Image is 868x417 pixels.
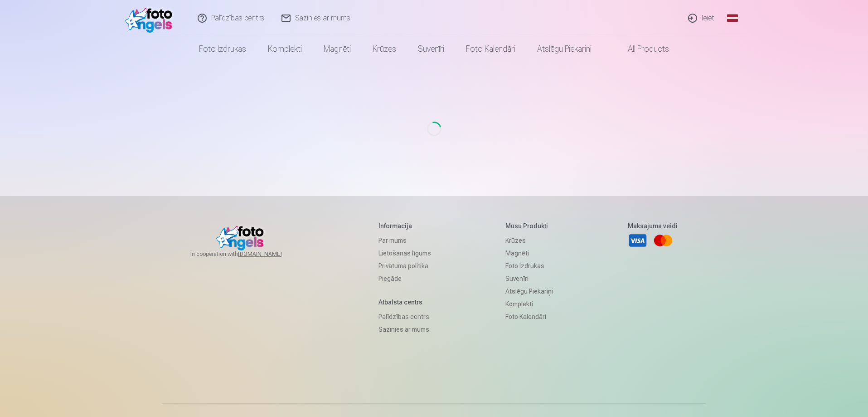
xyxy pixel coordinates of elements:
a: All products [602,36,680,62]
img: /fa1 [125,4,177,33]
a: Atslēgu piekariņi [505,285,553,298]
a: Komplekti [257,36,313,62]
h5: Informācija [378,221,431,231]
a: Foto izdrukas [188,36,257,62]
a: Privātuma politika [378,260,431,272]
a: Visa [628,231,648,250]
a: Lietošanas līgums [378,247,431,260]
h5: Atbalsta centrs [378,298,431,307]
a: Foto izdrukas [505,260,553,272]
a: [DOMAIN_NAME] [238,250,304,258]
a: Par mums [378,234,431,247]
a: Komplekti [505,298,553,310]
a: Palīdzības centrs [378,310,431,323]
a: Foto kalendāri [505,310,553,323]
a: Magnēti [505,247,553,260]
a: Krūzes [505,234,553,247]
a: Sazinies ar mums [378,323,431,336]
a: Piegāde [378,272,431,285]
a: Suvenīri [407,36,455,62]
a: Mastercard [653,231,673,250]
a: Atslēgu piekariņi [526,36,602,62]
a: Krūzes [362,36,407,62]
h5: Maksājuma veidi [628,221,678,231]
h5: Mūsu produkti [505,221,553,231]
span: In cooperation with [190,250,304,258]
a: Suvenīri [505,272,553,285]
a: Foto kalendāri [455,36,526,62]
a: Magnēti [313,36,362,62]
